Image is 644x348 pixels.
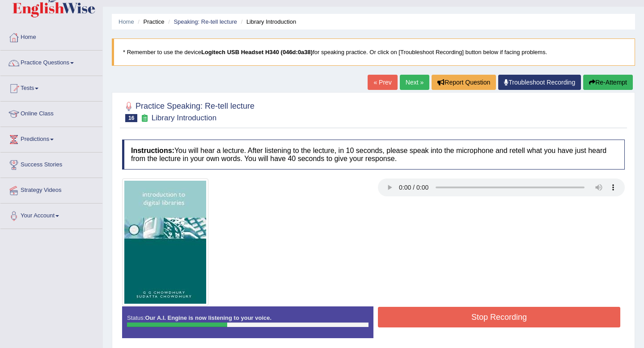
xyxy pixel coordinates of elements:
[201,49,313,55] b: Logitech USB Headset H340 (046d:0a38)
[239,17,297,26] li: Library Introduction
[0,204,102,226] a: Your Account
[0,51,102,73] a: Practice Questions
[112,38,635,66] blockquote: * Remember to use the device for speaking practice. Or click on [Troubleshoot Recording] button b...
[174,18,237,25] a: Speaking: Re-tell lecture
[122,140,625,170] h4: You will hear a lecture. After listening to the lecture, in 10 seconds, please speak into the mic...
[368,75,397,90] a: « Prev
[0,127,102,149] a: Predictions
[0,25,102,47] a: Home
[0,102,102,124] a: Online Class
[122,100,254,122] h2: Practice Speaking: Re-tell lecture
[140,114,149,123] small: Exam occurring question
[152,114,217,122] small: Library Introduction
[498,75,581,90] a: Troubleshoot Recording
[0,76,102,98] a: Tests
[0,178,102,200] a: Strategy Videos
[119,18,134,25] a: Home
[378,307,620,327] button: Stop Recording
[136,17,164,26] li: Practice
[125,114,137,122] span: 16
[583,75,633,90] button: Re-Attempt
[400,75,429,90] a: Next »
[131,147,174,154] b: Instructions:
[432,75,496,90] button: Report Question
[145,314,271,321] strong: Our A.I. Engine is now listening to your voice.
[0,153,102,175] a: Success Stories
[122,306,373,338] div: Status:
